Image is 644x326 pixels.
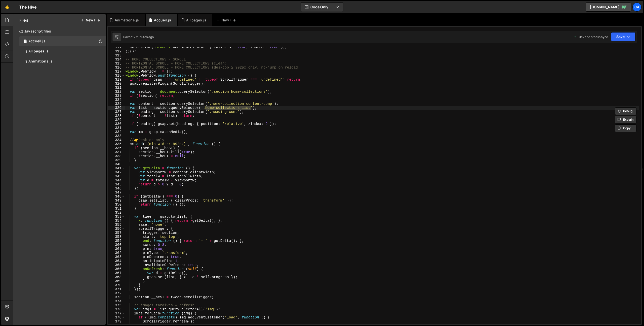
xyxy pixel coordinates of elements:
div: 324 [108,98,125,102]
div: 356 [108,227,125,231]
div: 347 [108,190,125,194]
div: 315 [108,61,125,66]
div: 371 [108,287,125,291]
div: 346 [108,186,125,190]
a: Ca [632,3,641,12]
div: 336 [108,146,125,150]
div: 376 [108,307,125,311]
div: 17034/46849.js [19,56,106,67]
div: 378 [108,315,125,319]
div: 354 [108,219,125,223]
button: Save [611,32,635,41]
div: 348 [108,194,125,199]
div: 335 [108,142,125,146]
div: 313 [108,53,125,57]
div: Dev and prod in sync [574,35,608,39]
div: 317 [108,70,125,74]
div: 372 [108,291,125,295]
div: 333 [108,134,125,138]
a: [DOMAIN_NAME] [586,3,631,12]
div: 322 [108,90,125,94]
div: 377 [108,311,125,315]
div: 318 [108,74,125,78]
div: 323 [108,94,125,98]
div: 373 [108,295,125,299]
div: 349 [108,199,125,203]
div: 340 [108,162,125,166]
div: 330 [108,122,125,126]
div: 312 [108,49,125,53]
div: 325 [108,102,125,106]
div: The Hive [19,4,37,10]
div: New File [216,18,237,23]
div: 374 [108,299,125,303]
div: 17034/46801.js [19,36,106,46]
div: 369 [108,279,125,283]
div: 375 [108,303,125,307]
div: 321 [108,86,125,90]
div: 361 [108,247,125,251]
div: 368 [108,275,125,279]
div: Animations.js [28,59,53,64]
div: Accueil.js [154,18,171,23]
button: New File [81,18,100,22]
div: 360 [108,243,125,247]
div: 334 [108,138,125,142]
div: Animations.js [115,18,139,23]
div: 364 [108,259,125,263]
button: Copy [615,124,636,132]
a: 🤙 [1,1,13,13]
button: Explain [615,116,636,123]
div: 338 [108,154,125,158]
div: 352 [108,211,125,215]
div: 350 [108,203,125,207]
div: 337 [108,150,125,154]
div: 362 [108,251,125,255]
div: 367 [108,271,125,275]
div: 345 [108,182,125,186]
h2: Files [19,17,28,23]
div: 339 [108,158,125,162]
div: 341 [108,166,125,170]
div: 316 [108,66,125,70]
div: 370 [108,283,125,287]
div: 343 [108,174,125,178]
div: 332 [108,130,125,134]
div: 357 [108,231,125,235]
button: Code Only [301,3,343,12]
div: 359 [108,239,125,243]
div: 353 [108,215,125,219]
div: 331 [108,126,125,130]
div: 358 [108,235,125,239]
div: 344 [108,178,125,182]
div: 329 [108,118,125,122]
button: Debug [615,107,636,115]
div: 327 [108,110,125,114]
div: 17034/46803.js [19,46,106,56]
div: 355 [108,223,125,227]
div: 363 [108,255,125,259]
div: 379 [108,319,125,323]
div: Saved [123,35,154,39]
div: 342 [108,170,125,174]
div: Accueil.js [28,39,46,44]
div: 311 [108,45,125,49]
div: 365 [108,263,125,267]
div: 328 [108,114,125,118]
div: 320 [108,82,125,86]
div: 319 [108,78,125,82]
div: 351 [108,207,125,211]
div: 326 [108,106,125,110]
div: All pages.js [28,49,49,54]
div: 12 minutes ago [132,35,154,39]
div: All pages.js [186,18,206,23]
div: Javascript files [13,26,106,36]
div: 314 [108,57,125,61]
div: 366 [108,267,125,271]
span: 1 [24,40,27,44]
